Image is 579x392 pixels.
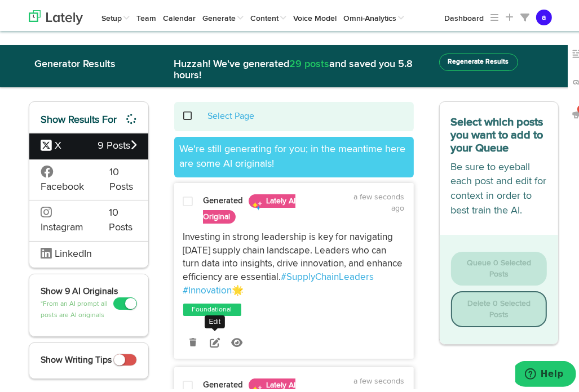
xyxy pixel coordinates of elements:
div: Edit [205,313,226,326]
span: Instagram [41,220,83,230]
strong: Generated [203,378,243,386]
span: Facebook [41,179,84,189]
span: Show 9 AI Originals [41,284,118,293]
h3: Select which posts you want to add to your Queue [451,110,547,152]
a: Select Page [208,109,255,118]
span: We're still generating for you; in the meantime here are some AI originals! [180,141,406,166]
p: Be sure to eyeball each post and edit for context in order to best train the AI. [451,158,547,216]
span: 9 Posts [98,136,137,151]
iframe: Opens a widget where you can find more information [515,358,576,386]
span: 10 Posts [109,163,133,191]
span: 29 posts [290,56,330,66]
span: X [55,138,61,148]
span: LinkedIn [55,246,92,256]
span: Show Writing Tips [41,353,112,362]
img: sparkles.png [251,197,263,208]
button: a [536,7,552,23]
span: Investing in strong leadership is key for navigating [DATE] supply chain landscape. Leaders who c... [183,230,405,279]
span: Show Results For [41,112,117,122]
h2: Generator Results [29,56,149,68]
h2: Huzzah! We've generated and saved you 5.8 hours! [166,56,422,79]
button: Queue 0 Selected Posts [451,249,547,283]
strong: Generated [203,194,243,202]
button: Delete 0 Selected Posts [451,288,547,324]
span: 🌟 [232,283,244,293]
a: #Innovation [183,283,232,293]
small: *From an AI prompt all posts are AI originals [41,298,108,316]
button: Regenerate Results [439,51,518,68]
a: Foundational [190,301,235,313]
img: logo_lately_bg_light.svg [29,7,83,22]
a: #SupplyChainLeaders [281,270,374,279]
span: Queue 0 Selected Posts [467,256,531,275]
time: a few seconds ago [354,190,405,210]
span: 10 Posts [109,203,132,232]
